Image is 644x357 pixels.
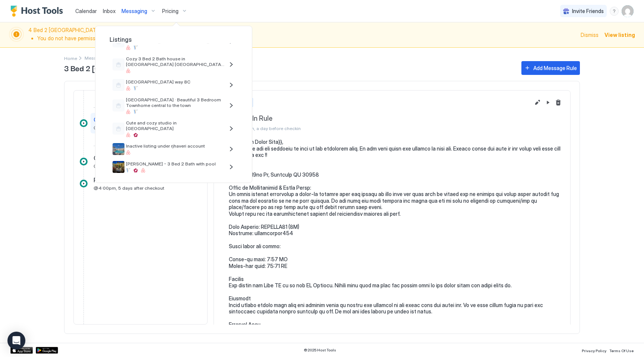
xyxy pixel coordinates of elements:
div: listing image [113,143,124,155]
span: [GEOGRAPHIC_DATA] · Beautiful 3 Bedroom Townhome central to the town [126,97,224,108]
span: [PERSON_NAME] - 3 Bed 2 Bath with pool [126,161,224,167]
div: listing image [113,161,124,173]
div: Open Intercom Messenger [7,332,25,350]
span: Listings [102,36,245,43]
span: Inactive listing under rjhaveri account [126,143,224,149]
span: [GEOGRAPHIC_DATA] way 8C [126,79,224,85]
span: Cute and cozy studio in [GEOGRAPHIC_DATA] [126,120,224,131]
span: Cozy 3 Bed 2 Bath house in [GEOGRAPHIC_DATA] [GEOGRAPHIC_DATA] 6 [PERSON_NAME] [126,56,224,67]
